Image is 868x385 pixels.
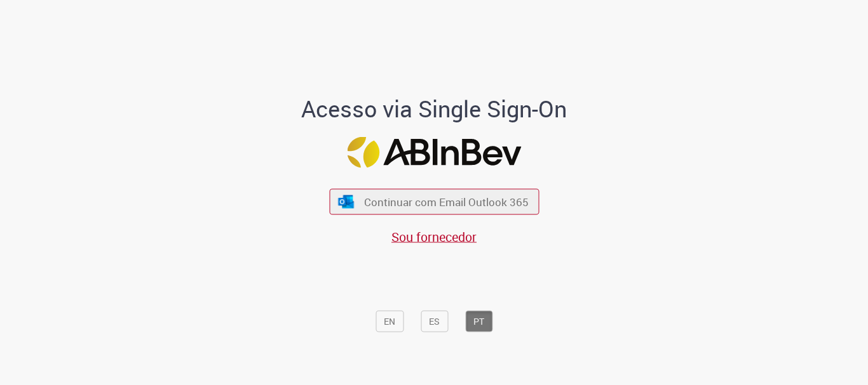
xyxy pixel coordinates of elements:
a: Sou fornecedor [391,228,477,245]
button: ES [421,311,448,332]
h1: Acesso via Single Sign-On [258,96,611,122]
img: ícone Azure/Microsoft 360 [337,195,355,208]
span: Continuar com Email Outlook 365 [364,195,529,209]
button: PT [465,311,492,332]
button: ícone Azure/Microsoft 360 Continuar com Email Outlook 365 [329,189,539,215]
button: EN [376,311,403,332]
img: Logo ABInBev [347,137,521,168]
